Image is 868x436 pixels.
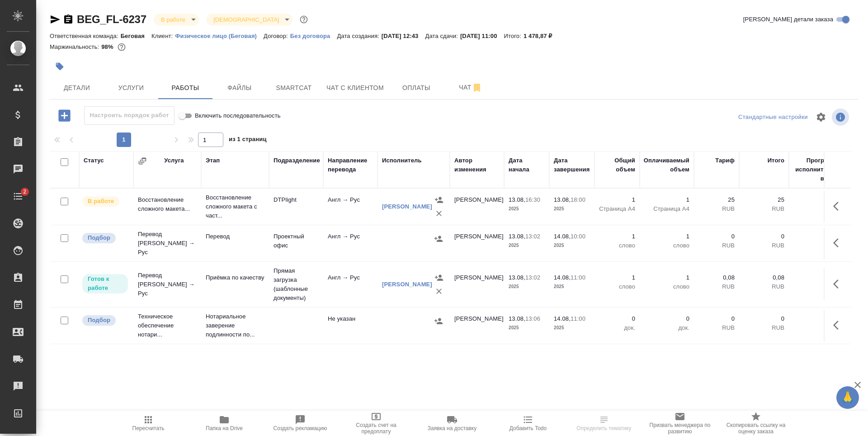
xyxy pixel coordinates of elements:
span: 🙏 [840,388,855,407]
p: 13.08, [509,233,525,240]
button: [DEMOGRAPHIC_DATA] [211,16,282,24]
p: 25 [744,195,784,204]
p: Ответственная команда: [50,33,121,39]
a: Физическое лицо (Беговая) [175,32,264,39]
span: Услуги [109,82,153,94]
span: Чат [449,82,492,93]
p: 14.08, [554,233,571,240]
p: слово [599,241,635,250]
p: док. [644,323,689,332]
p: 2025 [509,282,545,291]
p: 13.08, [509,315,525,322]
p: 13.08, [509,196,525,203]
div: Дата начала [509,156,545,174]
p: 16:30 [525,196,540,203]
p: 1 [599,195,635,204]
p: Итого: [504,33,524,39]
p: Восстановление сложного макета с част... [206,193,264,220]
p: 0 [644,314,689,323]
p: 2025 [509,241,545,250]
div: Исполнитель может приступить к работе [81,273,129,294]
p: слово [644,241,689,250]
a: BEG_FL-6237 [77,13,146,25]
span: Smartcat [272,82,316,94]
p: [DATE] 12:43 [382,33,425,39]
p: Подбор [88,316,110,325]
span: Посмотреть информацию [832,109,851,126]
p: 13:02 [525,233,540,240]
div: Подразделение [274,156,320,165]
p: док. [599,323,635,332]
button: Добавить работу [52,106,77,125]
div: В работе [154,14,199,26]
td: Англ → Рус [323,227,377,259]
p: 2025 [554,204,590,213]
button: Удалить [432,207,446,220]
p: RUB [698,204,735,213]
div: Направление перевода [328,156,373,174]
p: слово [599,282,635,291]
td: [PERSON_NAME] [450,269,504,300]
button: Здесь прячутся важные кнопки [828,195,849,217]
div: Исполнитель выполняет работу [81,195,129,208]
div: Оплачиваемый объем [644,156,689,174]
p: 0,08 [744,273,784,282]
p: В работе [88,197,114,206]
p: Физическое лицо (Беговая) [175,33,264,39]
svg: Отписаться [472,82,482,93]
p: 0,08 [698,273,735,282]
div: split button [736,110,810,124]
p: 1 [644,273,689,282]
a: Без договора [290,32,337,39]
span: Чат с клиентом [326,82,384,94]
p: Подбор [88,233,110,242]
p: Договор: [264,33,290,39]
p: Страница А4 [599,204,635,213]
button: Скопировать ссылку [63,14,74,25]
p: 0 [744,314,784,323]
div: Общий объем [599,156,635,174]
a: [PERSON_NAME] [382,203,432,210]
button: Удалить [432,284,446,298]
p: 13:02 [525,274,540,281]
td: DTPlight [269,191,323,223]
p: RUB [744,282,784,291]
div: Услуга [164,156,184,165]
p: 13.08, [509,274,525,281]
a: [PERSON_NAME] [382,281,432,288]
button: 🙏 [836,386,859,409]
div: Дата завершения [554,156,590,174]
p: Маржинальность: [50,43,101,50]
p: RUB [698,323,735,332]
button: Здесь прячутся важные кнопки [828,314,849,336]
p: RUB [744,241,784,250]
td: Англ → Рус [323,269,377,300]
p: 11:00 [571,274,585,281]
p: 1 [644,195,689,204]
p: RUB [744,323,784,332]
span: Включить последовательность [195,111,281,120]
p: 98% [101,43,115,50]
p: 2025 [554,282,590,291]
p: 0 [599,314,635,323]
p: слово [644,282,689,291]
p: Перевод [206,232,264,241]
p: RUB [698,241,735,250]
p: 1 [599,232,635,241]
button: Назначить [432,271,446,284]
p: 14.08, [554,274,571,281]
span: Детали [55,82,99,94]
td: Восстановление сложного макета... [133,191,201,223]
p: 14.08, [554,315,571,322]
span: 2 [18,187,32,196]
td: [PERSON_NAME] [450,310,504,341]
p: 2025 [554,323,590,332]
p: 10:00 [571,233,585,240]
div: Можно подбирать исполнителей [81,314,129,327]
p: 0 [698,314,735,323]
span: Оплаты [395,82,438,94]
p: Дата сдачи: [425,33,460,39]
p: 0 [744,232,784,241]
button: Сгруппировать [138,156,147,166]
button: 25.08 RUB; [116,41,127,53]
